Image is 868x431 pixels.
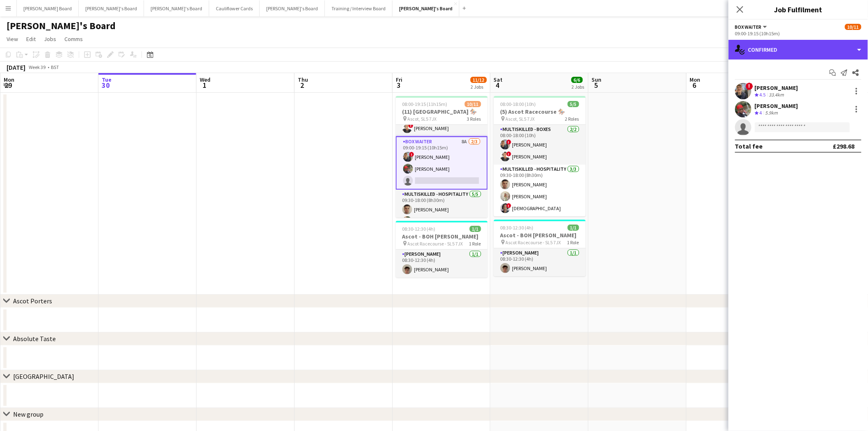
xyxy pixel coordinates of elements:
[494,76,503,83] span: Sat
[760,110,762,116] span: 4
[494,165,586,216] app-card-role: Multiskilled - Hospitality3/309:30-18:00 (8h30m)[PERSON_NAME][PERSON_NAME]![DEMOGRAPHIC_DATA]
[735,30,861,37] div: 09:00-19:15 (10h15m)
[735,142,763,150] div: Total fee
[13,297,52,305] div: Ascot Porters
[409,152,414,157] span: !
[764,110,780,117] div: 5.9km
[393,0,459,16] button: [PERSON_NAME]'s Board
[2,80,14,90] span: 29
[408,116,437,122] span: Ascot, SL5 7JX
[396,233,488,240] h3: Ascot - BOH [PERSON_NAME]
[735,24,768,30] button: BOX Waiter
[7,35,18,43] span: View
[729,40,868,60] div: Confirmed
[396,221,488,277] app-job-card: 08:30-12:30 (4h)1/1Ascot - BOH [PERSON_NAME] Ascot Racecourse - SL5 7JX1 Role[PERSON_NAME]1/108:3...
[51,64,59,70] div: BST
[494,220,586,276] app-job-card: 08:30-12:30 (4h)1/1Ascot - BOH [PERSON_NAME] Ascot Racecourse - SL5 7JX1 Role[PERSON_NAME]1/108:3...
[409,123,413,128] span: !
[690,76,701,83] span: Mon
[26,35,36,43] span: Edit
[465,101,481,107] span: 10/11
[567,239,579,245] span: 1 Role
[507,140,512,144] span: !
[13,410,43,418] div: New group
[396,96,488,218] app-job-card: 08:00-19:15 (11h15m)10/11(11) [GEOGRAPHIC_DATA] 🏇🏼 Ascot, SL5 7JX3 Roles08:00-18:00 (10h)![PERSON...
[729,4,868,15] h3: Job Fulfilment
[396,136,488,190] app-card-role: BOX Waiter8A2/309:00-19:15 (10h15m)![PERSON_NAME][PERSON_NAME]
[591,80,602,90] span: 5
[64,35,83,43] span: Comms
[565,116,579,122] span: 2 Roles
[568,225,579,231] span: 1/1
[101,80,112,90] span: 30
[471,77,487,83] span: 11/12
[470,226,481,232] span: 1/1
[3,34,21,44] a: View
[571,77,583,83] span: 6/6
[199,80,210,90] span: 1
[23,34,39,44] a: Edit
[298,76,308,83] span: Thu
[467,116,481,122] span: 3 Roles
[7,63,25,71] div: [DATE]
[209,0,260,16] button: Cauliflower Cards
[200,76,210,83] span: Wed
[746,83,753,90] span: !
[500,101,536,107] span: 08:00-18:00 (10h)
[4,76,14,83] span: Mon
[144,0,209,16] button: [PERSON_NAME]'s Board
[845,24,861,30] span: 10/11
[469,241,481,247] span: 1 Role
[17,0,79,16] button: [PERSON_NAME] Board
[396,76,402,83] span: Fri
[396,108,488,115] h3: (11) [GEOGRAPHIC_DATA] 🏇🏼
[507,203,512,208] span: !
[506,116,535,122] span: Ascot, SL5 7JX
[755,102,798,110] div: [PERSON_NAME]
[102,76,112,83] span: Tue
[735,24,762,30] span: BOX Waiter
[325,0,393,16] button: Training / Interview Board
[61,34,86,44] a: Comms
[402,101,448,107] span: 08:00-19:15 (11h15m)
[493,80,503,90] span: 4
[833,142,855,150] div: £298.68
[760,92,766,98] span: 4.5
[408,241,463,247] span: Ascot Racecourse - SL5 7JX
[402,226,436,232] span: 08:30-12:30 (4h)
[471,84,487,90] div: 2 Jobs
[494,125,586,165] app-card-role: Multiskilled - Boxes2/208:00-18:00 (10h)![PERSON_NAME]![PERSON_NAME]
[395,80,402,90] span: 3
[44,35,56,43] span: Jobs
[689,80,701,90] span: 6
[260,0,325,16] button: [PERSON_NAME]'s Board
[572,84,585,90] div: 2 Jobs
[494,108,586,115] h3: (5) Ascot Racecourse 🏇🏼
[507,151,512,156] span: !
[396,190,488,265] app-card-role: Multiskilled - Hospitality5/509:30-18:00 (8h30m)[PERSON_NAME]
[500,225,534,231] span: 08:30-12:30 (4h)
[13,335,56,343] div: Absolute Taste
[494,232,586,239] h3: Ascot - BOH [PERSON_NAME]
[297,80,308,90] span: 2
[755,84,798,92] div: [PERSON_NAME]
[7,20,116,32] h1: [PERSON_NAME]'s Board
[27,64,48,70] span: Week 39
[79,0,144,16] button: [PERSON_NAME]'s Board
[41,34,59,44] a: Jobs
[494,96,586,216] app-job-card: 08:00-18:00 (10h)5/5(5) Ascot Racecourse 🏇🏼 Ascot, SL5 7JX2 RolesMultiskilled - Boxes2/208:00-18:...
[506,239,561,245] span: Ascot Racecourse - SL5 7JX
[592,76,602,83] span: Sun
[396,250,488,277] app-card-role: [PERSON_NAME]1/108:30-12:30 (4h)[PERSON_NAME]
[767,92,786,99] div: 33.4km
[494,248,586,276] app-card-role: [PERSON_NAME]1/108:30-12:30 (4h)[PERSON_NAME]
[13,372,74,381] div: [GEOGRAPHIC_DATA]
[568,101,579,107] span: 5/5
